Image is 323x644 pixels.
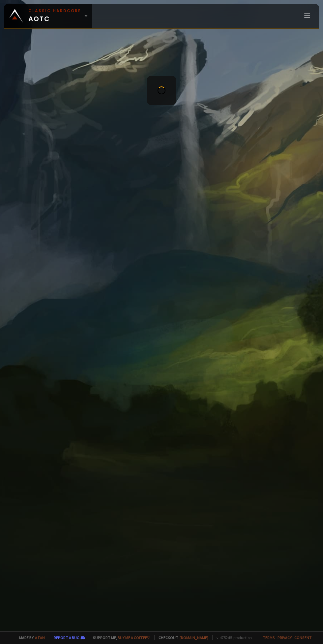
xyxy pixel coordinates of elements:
[212,635,252,640] span: v. d752d5 - production
[35,635,45,640] a: a fan
[294,635,312,640] a: Consent
[15,635,45,640] span: Made by
[28,8,81,24] span: AOTC
[4,4,92,28] a: Classic HardcoreAOTC
[28,8,81,14] small: Classic Hardcore
[154,635,208,640] span: Checkout
[180,635,208,640] a: [DOMAIN_NAME]
[263,635,275,640] a: Terms
[89,635,150,640] span: Support me,
[278,635,292,640] a: Privacy
[54,635,79,640] a: Report a bug
[118,635,150,640] a: Buy me a coffee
